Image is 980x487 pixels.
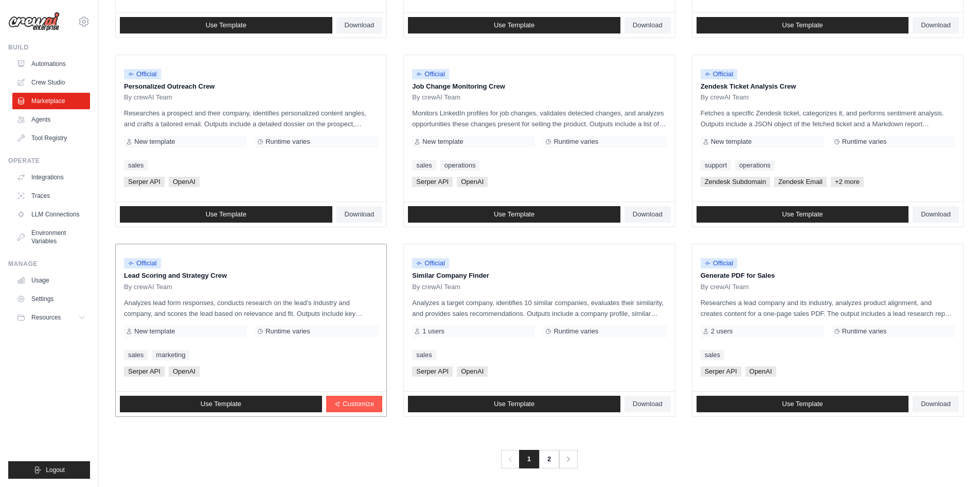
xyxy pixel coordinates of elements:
span: Download [633,210,663,219]
nav: Pagination [501,450,578,468]
span: Download [921,210,951,219]
a: Download [913,206,959,223]
a: Download [625,206,671,223]
span: Official [412,258,449,268]
span: Runtime varies [842,327,887,335]
a: Download [336,17,383,33]
span: New template [134,327,175,335]
a: Crew Studio [12,74,90,91]
span: Download [345,210,375,219]
span: Use Template [782,21,823,29]
div: Operate [8,157,90,165]
a: Customize [326,396,382,412]
span: Serper API [124,177,165,187]
p: Fetches a specific Zendesk ticket, categorizes it, and performs sentiment analysis. Outputs inclu... [701,108,955,129]
span: Download [921,21,951,29]
span: Use Template [494,210,534,219]
a: Settings [12,291,90,307]
span: OpenAI [169,366,200,377]
span: Use Template [206,21,246,29]
span: Official [701,69,738,79]
a: 2 [539,450,559,468]
span: Use Template [494,400,534,408]
p: Monitors LinkedIn profiles for job changes, validates detected changes, and analyzes opportunitie... [412,108,666,129]
a: sales [412,350,436,360]
span: Runtime varies [265,138,310,146]
span: Official [701,258,738,268]
span: Logout [46,466,65,474]
p: Researches a lead company and its industry, analyzes product alignment, and creates content for a... [701,297,955,319]
p: Similar Company Finder [412,271,666,281]
span: By crewAI Team [701,283,749,291]
p: Researches a prospect and their company, identifies personalized content angles, and crafts a tai... [124,108,378,129]
span: Runtime varies [554,327,598,335]
a: operations [735,160,775,171]
a: Use Template [697,17,909,33]
a: Download [625,17,671,33]
span: By crewAI Team [412,93,460,102]
span: New template [134,138,175,146]
span: OpenAI [457,366,488,377]
a: sales [124,350,148,360]
a: sales [412,160,436,171]
span: Runtime varies [554,138,598,146]
span: Official [124,258,161,268]
span: Customize [343,400,374,408]
p: Analyzes a target company, identifies 10 similar companies, evaluates their similarity, and provi... [412,297,666,319]
span: OpenAI [457,177,488,187]
a: Download [336,206,383,223]
a: Use Template [697,206,909,223]
span: Download [921,400,951,408]
span: Official [124,69,161,79]
a: support [701,160,731,171]
a: Use Template [408,17,620,33]
span: Download [633,400,663,408]
a: operations [440,160,480,171]
p: Job Change Monitoring Crew [412,81,666,92]
span: Use Template [782,210,823,219]
span: 1 users [422,327,444,335]
div: Manage [8,260,90,268]
a: Agents [12,111,90,128]
span: Use Template [206,210,246,219]
a: Download [913,396,959,412]
span: OpenAI [745,366,776,377]
span: Serper API [412,177,453,187]
span: Serper API [701,366,741,377]
a: Usage [12,272,90,289]
a: Marketplace [12,93,90,109]
span: 2 users [711,327,733,335]
a: Use Template [120,206,332,223]
a: Use Template [120,17,332,33]
span: Use Template [494,21,534,29]
span: Serper API [124,366,165,377]
span: Zendesk Subdomain [701,177,770,187]
a: Integrations [12,169,90,186]
span: By crewAI Team [124,283,172,291]
span: Runtime varies [842,138,887,146]
a: LLM Connections [12,206,90,223]
span: +2 more [831,177,864,187]
a: Use Template [408,206,620,223]
p: Personalized Outreach Crew [124,81,378,92]
span: New template [422,138,463,146]
button: Resources [12,309,90,326]
a: Environment Variables [12,225,90,249]
a: sales [124,160,148,171]
a: Automations [12,56,90,72]
span: By crewAI Team [701,93,749,102]
a: Download [625,396,671,412]
span: Resources [31,313,61,322]
span: Zendesk Email [774,177,827,187]
button: Logout [8,461,90,479]
span: Use Template [782,400,823,408]
a: Traces [12,188,90,204]
span: Download [633,21,663,29]
a: Tool Registry [12,130,90,146]
p: Generate PDF for Sales [701,271,955,281]
span: By crewAI Team [412,283,460,291]
a: sales [701,350,724,360]
span: Serper API [412,366,453,377]
div: Build [8,43,90,52]
span: Official [412,69,449,79]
